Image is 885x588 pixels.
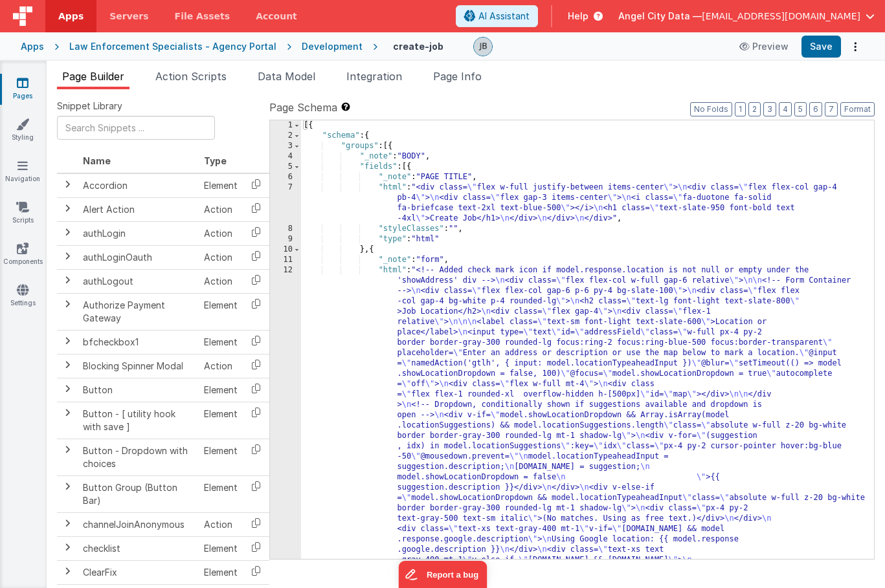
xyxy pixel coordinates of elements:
button: Options [846,38,864,56]
td: Action [199,354,243,378]
span: Data Model [258,70,315,83]
td: authLogout [78,269,199,293]
td: Button [78,378,199,402]
td: bfcheckbox1 [78,330,199,354]
span: Snippet Library [57,100,122,113]
button: 6 [809,102,822,116]
span: Help [568,10,588,23]
input: Search Snippets ... [57,116,215,140]
td: Element [199,173,243,198]
td: Element [199,293,243,330]
span: Angel City Data — [618,10,702,23]
span: Page Info [433,70,482,83]
div: Development [302,40,363,53]
td: Element [199,536,243,560]
td: Element [199,330,243,354]
div: Apps [21,40,44,53]
button: Angel City Data — [EMAIL_ADDRESS][DOMAIN_NAME] [618,10,875,23]
td: ClearFix [78,560,199,584]
td: Action [199,512,243,536]
button: Save [801,36,841,58]
div: 11 [270,255,301,265]
span: Name [83,155,111,166]
td: Action [199,245,243,269]
div: 4 [270,151,301,162]
div: 9 [270,234,301,245]
td: Element [199,402,243,439]
span: [EMAIL_ADDRESS][DOMAIN_NAME] [702,10,860,23]
span: AI Assistant [478,10,530,23]
span: Type [204,155,227,166]
div: 10 [270,245,301,255]
div: 5 [270,162,301,172]
div: 7 [270,182,301,224]
td: Action [199,197,243,221]
div: 2 [270,131,301,141]
div: 8 [270,224,301,234]
td: checklist [78,536,199,560]
button: 2 [748,102,761,116]
button: 7 [825,102,838,116]
div: Law Enforcement Specialists - Agency Portal [69,40,276,53]
span: Servers [109,10,148,23]
button: Format [840,102,875,116]
button: No Folds [690,102,732,116]
span: Apps [58,10,84,23]
button: 5 [794,102,807,116]
span: File Assets [175,10,230,23]
span: Integration [346,70,402,83]
td: Action [199,221,243,245]
td: Button Group (Button Bar) [78,475,199,512]
img: 9990944320bbc1bcb8cfbc08cd9c0949 [474,38,492,56]
td: Element [199,378,243,402]
td: Accordion [78,173,199,198]
button: 3 [763,102,776,116]
td: Action [199,269,243,293]
td: Authorize Payment Gateway [78,293,199,330]
div: 1 [270,120,301,131]
td: Button - [ utility hook with save ] [78,402,199,439]
button: AI Assistant [456,5,538,27]
button: 4 [779,102,792,116]
span: Page Builder [62,70,124,83]
td: Blocking Spinner Modal [78,354,199,378]
td: Element [199,475,243,512]
button: 1 [735,102,746,116]
td: authLoginOauth [78,245,199,269]
td: authLogin [78,221,199,245]
td: Element [199,560,243,584]
span: Page Schema [269,100,337,115]
h4: create-job [393,41,443,51]
span: Action Scripts [155,70,227,83]
iframe: Marker.io feedback button [398,561,487,588]
button: Preview [732,36,796,57]
td: Alert Action [78,197,199,221]
td: Button - Dropdown with choices [78,439,199,475]
div: 6 [270,172,301,182]
td: Element [199,439,243,475]
div: 3 [270,141,301,151]
td: channelJoinAnonymous [78,512,199,536]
